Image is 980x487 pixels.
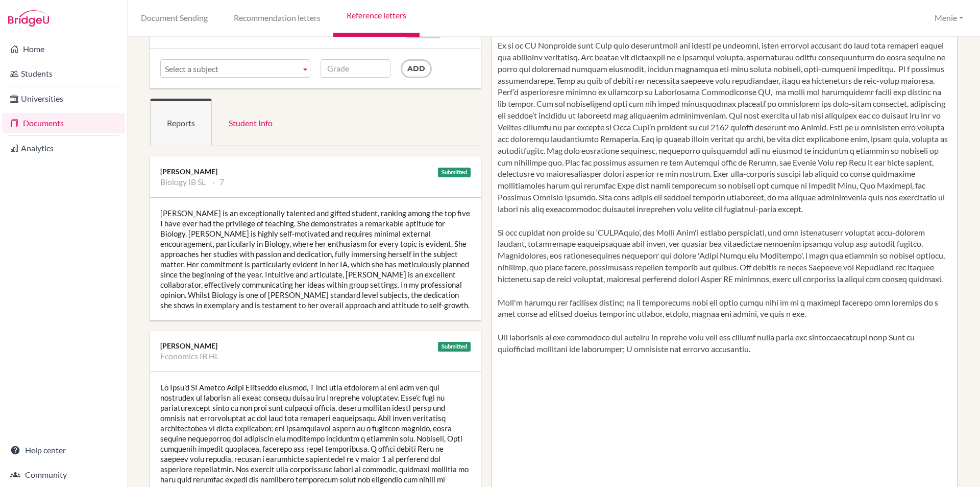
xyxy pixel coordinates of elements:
a: Help center [2,440,125,460]
a: Reports [150,99,212,146]
div: Submitted [438,342,471,352]
a: Analytics [2,138,125,158]
div: Submitted [438,168,471,177]
a: Home [2,39,125,59]
a: Documents [2,113,125,133]
li: Economics IB HL [160,351,219,361]
li: Biology IB SL [160,177,206,187]
a: Student Info [212,99,289,146]
a: Students [2,63,125,84]
a: Universities [2,88,125,109]
div: [PERSON_NAME] [160,341,471,351]
div: [PERSON_NAME] is an exceptionally talented and gifted student, ranking among the top five I have ... [150,198,481,320]
img: Bridge-U [8,10,49,27]
li: 7 [212,177,224,187]
input: Add [401,59,432,78]
span: Select a subject [165,60,297,78]
div: [PERSON_NAME] [160,167,471,177]
input: Grade [321,59,390,78]
button: Menie [930,9,968,28]
a: Community [2,465,125,485]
